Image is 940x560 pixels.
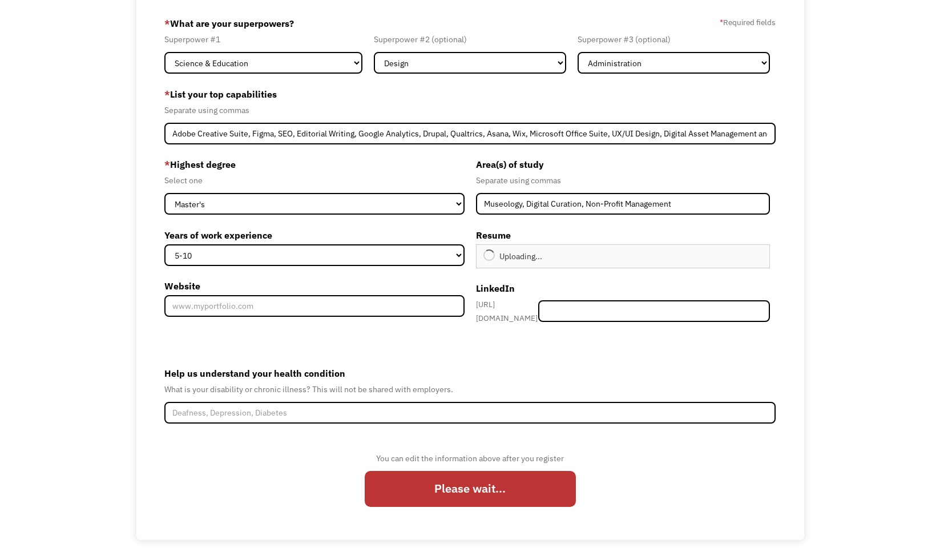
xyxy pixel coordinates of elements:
[476,226,770,244] label: Resume
[374,33,566,46] div: Superpower #2 (optional)
[476,279,770,297] label: LinkedIn
[164,85,776,103] label: List your top capabilities
[578,33,770,46] div: Superpower #3 (optional)
[499,249,542,263] div: Uploading...
[164,402,776,424] input: Deafness, Depression, Diabetes
[476,155,770,174] label: Area(s) of study
[164,382,776,396] div: What is your disability or chronic illness? This will not be shared with employers.
[164,123,776,144] input: Videography, photography, accounting
[164,103,776,117] div: Separate using commas
[164,33,362,46] div: Superpower #1
[476,174,770,187] div: Separate using commas
[164,155,465,174] label: Highest degree
[164,14,294,33] label: What are your superpowers?
[164,295,465,317] input: www.myportfolio.com
[476,193,770,215] input: Anthropology, Education
[164,364,776,382] label: Help us understand your health condition
[164,277,465,295] label: Website
[476,297,538,325] div: [URL][DOMAIN_NAME]
[720,15,776,29] label: Required fields
[164,14,776,518] form: Member-Create-Step1
[164,226,465,244] label: Years of work experience
[164,174,465,187] div: Select one
[365,471,576,507] input: Please wait...
[365,452,576,465] div: You can edit the information above after you register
